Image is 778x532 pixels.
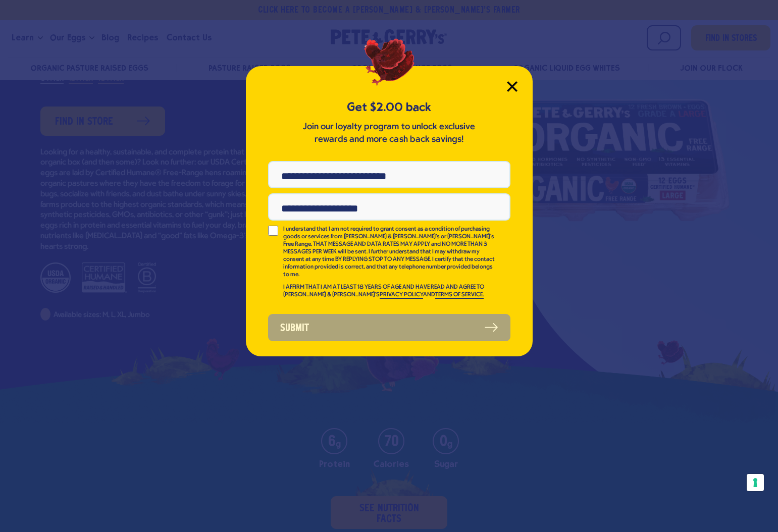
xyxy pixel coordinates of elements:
[435,292,484,299] a: TERMS OF SERVICE.
[268,99,510,116] h5: Get $2.00 back
[283,284,496,299] p: I AFFIRM THAT I AM AT LEAST 18 YEARS OF AGE AND HAVE READ AND AGREE TO [PERSON_NAME] & [PERSON_NA...
[268,314,510,341] button: Submit
[301,121,478,146] p: Join our loyalty program to unlock exclusive rewards and more cash back savings!
[268,226,278,236] input: I understand that I am not required to grant consent as a condition of purchasing goods or servic...
[507,81,517,92] button: Close Modal
[380,292,423,299] a: PRIVACY POLICY
[747,474,764,491] button: Your consent preferences for tracking technologies
[283,226,496,279] p: I understand that I am not required to grant consent as a condition of purchasing goods or servic...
